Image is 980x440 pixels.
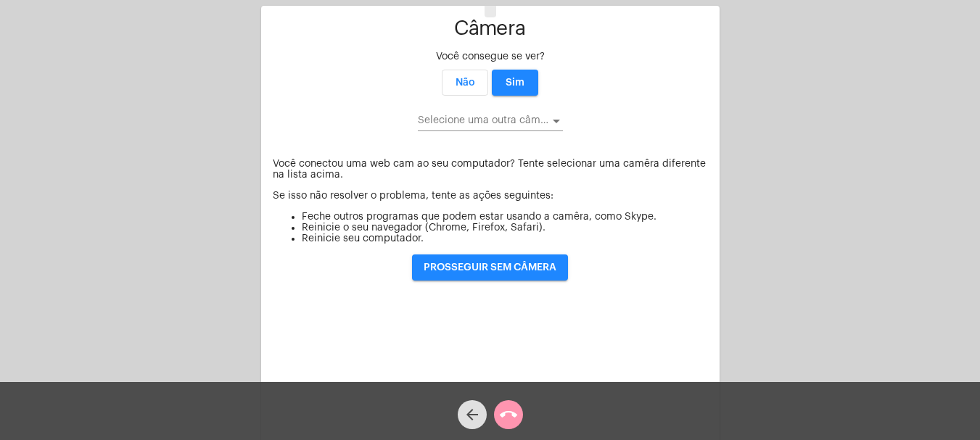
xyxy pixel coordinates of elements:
[456,78,475,88] span: Não
[464,406,481,423] mat-icon: arrow_back
[302,233,708,244] li: Reinicie seu computador.
[273,159,708,180] p: Você conectou uma web cam ao seu computador? Tente selecionar uma camêra diferente na lista acima.
[500,406,517,423] mat-icon: call_end
[302,223,708,233] li: Reinicie o seu navegador (Chrome, Firefox, Safari).
[492,70,538,96] button: Sim
[442,70,488,96] button: Não
[302,212,708,223] li: Feche outros programas que podem estar usando a camêra, como Skype.
[506,78,524,88] span: Sim
[273,191,708,202] p: Se isso não resolver o problema, tente as ações seguintes:
[436,51,545,62] span: Você consegue se ver?
[412,254,568,281] button: PROSSEGUIR SEM CÂMERA
[273,17,708,40] h1: Câmera
[424,262,556,273] span: PROSSEGUIR SEM CÂMERA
